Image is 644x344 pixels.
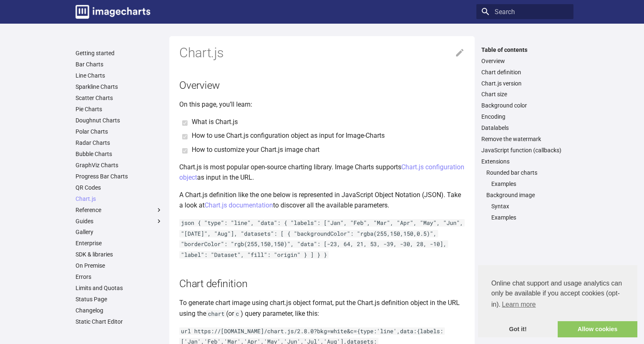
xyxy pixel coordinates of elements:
[481,135,568,143] a: Remove the watermark
[478,265,637,337] div: cookieconsent
[476,46,573,221] nav: Table of contents
[192,130,465,141] li: How to use Chart.js configuration object as input for Image-Charts
[481,57,568,65] a: Overview
[491,202,568,210] a: Syntax
[76,318,163,325] a: Static Chart Editor
[76,105,163,113] a: Pie Charts
[476,46,573,54] label: Table of contents
[76,273,163,281] a: Errors
[486,191,568,199] a: Background image
[481,124,568,132] a: Datalabels
[481,158,568,165] a: Extensions
[76,139,163,146] a: Radar Charts
[558,321,637,338] a: allow cookies
[76,150,163,158] a: Bubble Charts
[205,201,273,209] a: Chart.js documentation
[179,298,465,319] p: To generate chart image using chart.js object format, put the Chart.js definition object in the U...
[76,61,163,68] a: Bar Charts
[234,310,241,317] code: c
[179,44,465,62] h1: Chart.js
[491,278,624,311] span: Online chat support and usage analytics can only be available if you accept cookies (opt-in).
[76,262,163,269] a: On Premise
[76,184,163,191] a: QR Codes
[179,219,465,259] code: json { "type": "line", "data": { "labels": ["Jan", "Feb", "Mar", "Apr", "May", "Jun", "[DATE]", "...
[76,217,163,225] label: Guides
[491,214,568,221] a: Examples
[481,146,568,154] a: JavaScript function (callbacks)
[76,94,163,102] a: Scatter Charts
[76,128,163,135] a: Polar Charts
[76,49,163,57] a: Getting started
[476,4,573,19] input: Search
[76,117,163,124] a: Doughnut Charts
[179,78,465,93] h2: Overview
[76,295,163,303] a: Status Page
[486,169,568,176] a: Rounded bar charts
[76,206,163,214] label: Reference
[481,102,568,109] a: Background color
[481,80,568,87] a: Chart.js version
[486,202,568,221] nav: Background image
[76,161,163,169] a: GraphViz Charts
[481,68,568,76] a: Chart definition
[500,298,537,311] a: learn more about cookies
[76,228,163,236] a: Gallery
[481,169,568,221] nav: Extensions
[206,310,226,317] code: chart
[76,284,163,292] a: Limits and Quotas
[76,251,163,258] a: SDK & libraries
[486,180,568,188] nav: Rounded bar charts
[491,180,568,188] a: Examples
[76,239,163,247] a: Enterprise
[192,117,465,127] li: What is Chart.js
[76,5,150,19] img: logo
[481,113,568,120] a: Encoding
[481,90,568,98] a: Chart size
[179,99,465,110] p: On this page, you’ll learn:
[76,195,163,202] a: Chart.js
[179,190,465,211] p: A Chart.js definition like the one below is represented in JavaScript Object Notation (JSON). Tak...
[76,307,163,314] a: Changelog
[478,321,558,338] a: dismiss cookie message
[72,2,154,22] a: Image-Charts documentation
[179,276,465,291] h2: Chart definition
[192,144,465,155] li: How to customize your Chart.js image chart
[179,162,465,183] p: Chart.js is most popular open-source charting library. Image Charts supports as input in the URL.
[76,72,163,79] a: Line Charts
[76,83,163,90] a: Sparkline Charts
[76,173,163,180] a: Progress Bar Charts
